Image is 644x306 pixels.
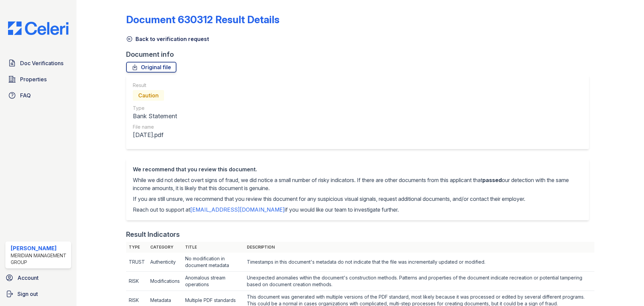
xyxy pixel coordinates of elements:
div: Document info [126,50,594,59]
div: Type [133,105,177,112]
td: Unexpected anomalies within the document's construction methods. Patterns and properties of the d... [244,272,594,291]
th: Type [126,242,148,253]
a: Properties [5,73,71,86]
a: Sign out [3,287,74,301]
th: Title [182,242,244,253]
a: Back to verification request [126,35,209,43]
p: While we did not detect overt signs of fraud, we did notice a small number of risky indicators. I... [133,176,582,192]
a: [EMAIL_ADDRESS][DOMAIN_NAME] [190,206,285,213]
td: Modifications [148,272,182,291]
td: RISK [126,272,148,291]
img: CE_Logo_Blue-a8612792a0a2168367f1c8372b55b34899dd931a85d93a1a3d3e32e68fde9ad4.png [3,21,74,35]
a: Doc Verifications [5,56,71,70]
div: Result [133,82,177,89]
td: No modification in document metadata [182,253,244,272]
span: Doc Verifications [20,59,63,67]
div: We recommend that you review this document. [133,165,582,173]
a: FAQ [5,89,71,102]
span: Properties [20,75,47,83]
a: Document 630312 Result Details [126,13,279,26]
td: Authenticity [148,253,182,272]
div: File name [133,124,177,130]
span: Account [17,274,39,282]
div: Caution [133,90,164,101]
div: Bank Statement [133,112,177,121]
th: Category [148,242,182,253]
td: TRUST [126,253,148,272]
a: Original file [126,62,176,73]
p: Reach out to support at if you would like our team to investigate further. [133,206,582,214]
div: Result Indicators [126,230,180,239]
span: FAQ [20,91,31,99]
span: passed [482,177,502,183]
div: [DATE].pdf [133,130,177,140]
td: Timestamps in this document's metadata do not indicate that the file was incrementally updated or... [244,253,594,272]
td: Anomalous stream operations [182,272,244,291]
span: Sign out [17,290,38,298]
div: Meridian Management Group [11,252,68,266]
p: If you are still unsure, we recommend that you review this document for any suspicious visual sig... [133,195,582,203]
div: [PERSON_NAME] [11,244,68,252]
a: Account [3,271,74,285]
th: Description [244,242,594,253]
